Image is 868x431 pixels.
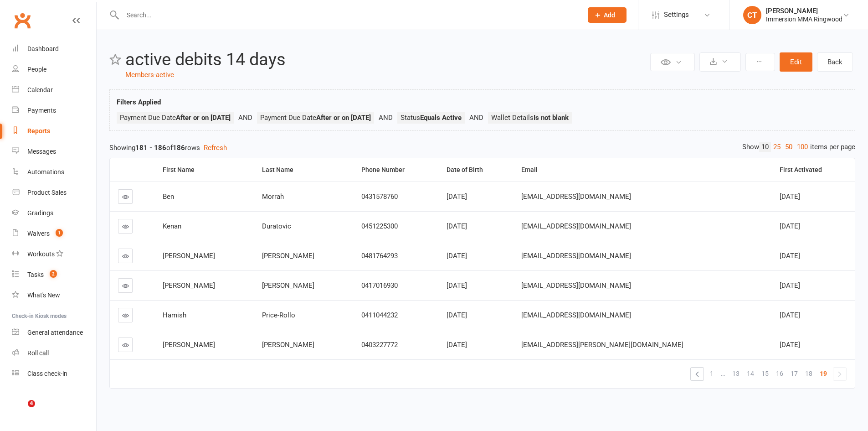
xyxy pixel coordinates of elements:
iframe: Intercom live chat [9,400,31,422]
span: [EMAIL_ADDRESS][DOMAIN_NAME] [521,222,631,230]
input: Search... [120,9,576,21]
strong: After or on [DATE] [316,114,371,122]
span: 15 [761,367,769,380]
div: People [27,66,46,73]
span: 19 [820,367,827,380]
span: 1 [56,229,63,237]
span: [PERSON_NAME] [262,281,314,290]
span: [DATE] [780,281,800,290]
span: Kenan [163,222,181,230]
span: Morrah [262,192,284,201]
span: Hamish [163,311,186,319]
a: 100 [795,142,810,152]
span: Ben [163,192,174,201]
span: [EMAIL_ADDRESS][DOMAIN_NAME] [521,281,631,290]
a: Class kiosk mode [12,363,96,384]
div: Email [521,166,764,173]
a: General attendance kiosk mode [12,322,96,343]
span: 1 [710,367,714,380]
a: 17 [787,367,801,380]
a: Clubworx [11,9,34,32]
span: [PERSON_NAME] [163,281,215,290]
span: [PERSON_NAME] [262,341,314,349]
div: Immersion MMA Ringwood [766,15,842,23]
span: [DATE] [780,192,800,201]
div: Product Sales [27,189,67,196]
div: Waivers [27,230,50,237]
a: Reports [12,121,96,141]
div: Calendar [27,86,53,93]
a: 25 [771,142,783,152]
span: [DATE] [780,252,800,260]
a: People [12,59,96,80]
a: Payments [12,100,96,121]
div: Show items per page [742,142,855,152]
span: 0411044232 [361,311,398,319]
strong: Filters Applied [117,98,161,106]
a: Automations [12,162,96,182]
a: 16 [772,367,787,380]
span: [EMAIL_ADDRESS][DOMAIN_NAME] [521,192,631,201]
div: General attendance [27,329,83,336]
a: 1 [706,367,717,380]
span: Add [604,11,615,19]
span: [DATE] [447,192,467,201]
span: Duratovic [262,222,291,230]
span: 0431578760 [361,192,398,201]
div: CT [743,6,761,24]
span: [DATE] [780,341,800,349]
div: Dashboard [27,45,59,52]
span: 0417016930 [361,281,398,290]
span: 0451225300 [361,222,398,230]
span: [DATE] [447,341,467,349]
strong: 186 [173,144,185,152]
div: What's New [27,291,60,299]
div: Automations [27,168,64,176]
div: Roll call [27,349,49,357]
span: Status [401,114,462,122]
div: First Name [163,166,247,173]
strong: Equals Active [420,114,462,122]
div: Reports [27,127,50,135]
a: 50 [783,142,795,152]
div: Showing of rows [109,142,855,153]
span: 13 [732,367,740,380]
span: 17 [791,367,798,380]
span: Payment Due Date [260,114,371,122]
span: 4 [28,400,35,407]
a: Dashboard [12,39,96,59]
div: Messages [27,148,56,155]
span: 2 [50,270,57,278]
span: Price-Rollo [262,311,295,319]
a: 15 [758,367,772,380]
a: What's New [12,285,96,306]
a: Gradings [12,203,96,223]
span: [PERSON_NAME] [163,341,215,349]
div: Last Name [262,166,346,173]
a: 13 [729,367,743,380]
span: [PERSON_NAME] [163,252,215,260]
strong: 181 - 186 [135,144,166,152]
div: Class check-in [27,370,67,377]
div: Payments [27,107,56,114]
strong: After or on [DATE] [176,114,231,122]
span: [EMAIL_ADDRESS][DOMAIN_NAME] [521,311,631,319]
a: Waivers 1 [12,223,96,244]
a: Workouts [12,244,96,265]
span: [EMAIL_ADDRESS][DOMAIN_NAME] [521,252,631,260]
a: 14 [743,367,758,380]
button: Edit [780,52,812,72]
span: [PERSON_NAME] [262,252,314,260]
span: Wallet Details [491,114,569,122]
a: … [717,367,729,380]
span: [EMAIL_ADDRESS][PERSON_NAME][DOMAIN_NAME] [521,341,683,349]
span: 0403227772 [361,341,398,349]
a: Roll call [12,343,96,363]
div: Gradings [27,209,53,217]
a: Calendar [12,80,96,100]
button: Refresh [204,142,227,153]
div: First Activated [780,166,847,173]
button: Add [588,7,627,23]
div: Phone Number [361,166,431,173]
a: 19 [816,367,831,380]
